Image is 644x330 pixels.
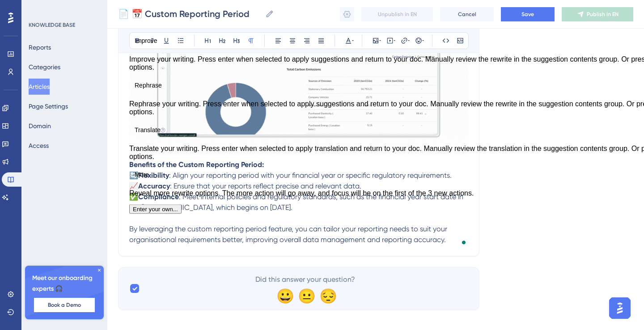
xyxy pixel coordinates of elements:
[29,118,51,134] button: Domain
[29,79,50,95] button: Articles
[29,21,75,29] div: KNOWLEDGE BASE
[606,295,633,322] iframe: UserGuiding AI Assistant Launcher
[29,138,49,154] button: Access
[29,98,68,114] button: Page Settings
[29,39,51,55] button: Reports
[32,273,97,294] span: Meet our onboarding experts 🎧
[298,288,312,303] div: 😐
[276,288,291,303] div: 😀
[255,274,355,285] span: Did this answer your question?
[29,59,60,75] button: Categories
[48,301,81,309] span: Book a Demo
[118,8,262,20] input: Article Name
[129,225,449,244] span: By leveraging the custom reporting period feature, you can tailor your reporting needs to suit yo...
[319,288,334,303] div: 😔
[34,298,95,312] button: Book a Demo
